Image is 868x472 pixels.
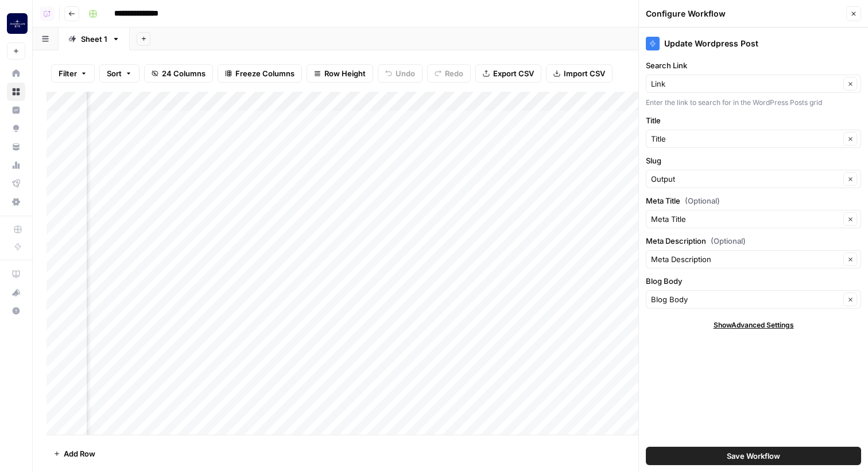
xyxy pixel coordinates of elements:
input: Meta Title [651,213,840,225]
button: Undo [378,64,423,83]
a: Your Data [7,138,25,156]
button: Redo [427,64,471,83]
span: Show Advanced Settings [714,320,794,330]
button: Filter [51,64,95,83]
span: Export CSV [493,68,534,79]
span: Save Workflow [727,450,780,462]
a: Browse [7,83,25,101]
span: Filter [59,68,77,79]
button: Sort [99,64,139,83]
input: Output [651,173,840,185]
input: Title [651,133,840,145]
span: Add Row [64,448,95,459]
a: Sheet 1 [59,28,130,50]
span: Freeze Columns [235,68,294,79]
span: Sort [107,68,122,79]
div: Enter the link to search for in the WordPress Posts grid [646,97,861,108]
button: Freeze Columns [218,64,302,83]
a: Opportunities [7,119,25,138]
span: Redo [445,68,463,79]
div: What's new? [7,284,25,301]
label: Search Link [646,60,861,71]
input: Meta Description [651,253,840,265]
button: Import CSV [546,64,613,83]
button: What's new? [7,283,25,302]
input: Blog Body [651,294,840,305]
span: 24 Columns [162,68,206,79]
span: (Optional) [711,235,746,247]
div: Update Wordpress Post [646,37,861,50]
div: Sheet 1 [81,33,107,45]
span: Row Height [324,68,366,79]
label: Slug [646,155,861,166]
button: Row Height [307,64,373,83]
span: Undo [396,68,415,79]
label: Blog Body [646,275,861,287]
span: (Optional) [685,195,720,206]
label: Title [646,115,861,126]
button: Add Row [46,444,102,463]
label: Meta Description [646,235,861,247]
button: Export CSV [475,64,541,83]
button: Help + Support [7,302,25,320]
a: Insights [7,101,25,119]
label: Meta Title [646,195,861,206]
a: Settings [7,193,25,211]
a: Flightpath [7,174,25,193]
button: 24 Columns [144,64,213,83]
a: AirOps Academy [7,265,25,283]
a: Home [7,64,25,83]
button: Workspace: Magellan Jets [7,9,25,38]
a: Usage [7,156,25,174]
input: Link [651,78,840,89]
button: Save Workflow [646,447,861,465]
span: Import CSV [564,68,605,79]
img: Magellan Jets Logo [7,13,28,34]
